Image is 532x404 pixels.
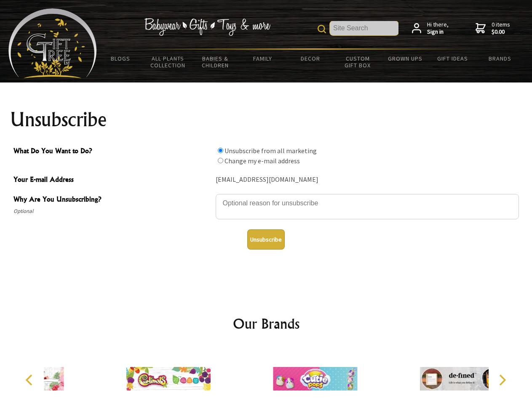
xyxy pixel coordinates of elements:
[13,206,211,216] span: Optional
[13,174,211,186] span: Your E-mail Address
[412,21,449,36] a: Hi there,Sign in
[216,194,519,219] textarea: Why Are You Unsubscribing?
[492,28,510,36] strong: $0.00
[318,25,326,33] img: product search
[476,50,524,67] a: Brands
[192,50,239,74] a: Babies & Children
[429,50,476,67] a: Gift Ideas
[225,146,317,155] label: Unsubscribe from all marketing
[381,50,429,67] a: Grown Ups
[427,28,449,36] strong: Sign in
[8,8,97,78] img: Babyware - Gifts - Toys and more...
[218,158,223,163] input: What Do You Want to Do?
[144,50,192,74] a: All Plants Collection
[13,146,211,158] span: What Do You Want to Do?
[427,21,449,36] span: Hi there,
[493,371,511,389] button: Next
[476,21,510,36] a: 0 items$0.00
[21,371,40,389] button: Previous
[225,157,300,165] label: Change my e-mail address
[334,50,382,74] a: Custom Gift Box
[17,314,516,334] h2: Our Brands
[218,148,223,153] input: What Do You Want to Do?
[492,21,510,36] span: 0 items
[330,21,398,35] input: Site Search
[286,50,334,67] a: Decor
[216,173,519,186] div: [EMAIL_ADDRESS][DOMAIN_NAME]
[10,109,522,130] h1: Unsubscribe
[239,50,287,67] a: Family
[13,194,211,206] span: Why Are You Unsubscribing?
[144,18,270,36] img: Babywear - Gifts - Toys & more
[97,50,144,67] a: BLOGS
[247,229,285,250] button: Unsubscribe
